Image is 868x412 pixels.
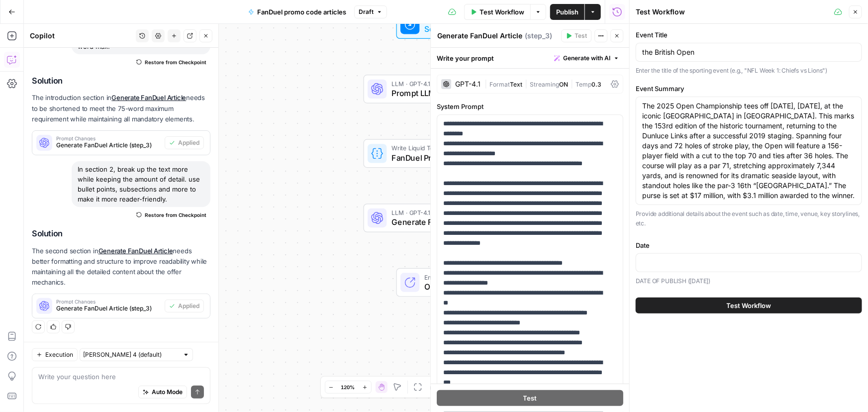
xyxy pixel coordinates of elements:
span: 0.3 [591,81,601,88]
span: Prompt Changes [56,136,161,141]
button: Applied [165,300,204,312]
input: Claude Sonnet 4 (default) [83,350,179,360]
span: Prompt LLM [391,87,516,99]
button: Publish [550,4,584,20]
button: Applied [165,136,204,149]
p: DATE OF PUBLISH ([DATE]) [636,276,862,286]
label: Event Summary [636,84,862,94]
span: LLM · GPT-4.1 [391,208,516,217]
button: Test Workflow [464,4,530,20]
textarea: The 2025 Open Championship tees off [DATE], [DATE], at the iconic [GEOGRAPHIC_DATA] in [GEOGRAPHI... [642,101,856,201]
a: Generate FanDuel Article [111,94,186,102]
span: Execution [45,350,73,359]
div: LLM · GPT-4.1Prompt LLMStep 2 [364,75,549,103]
p: The introduction section in needs to be shortened to meet the 75-word maximum requirement while m... [32,93,210,124]
span: Test Workflow [480,7,524,17]
div: Copilot [30,31,133,41]
span: Test [523,393,537,403]
span: ( step_3 ) [525,31,552,41]
span: | [568,79,576,89]
span: Test Workflow [727,301,772,310]
div: EndOutput [364,268,549,297]
span: Output [424,281,505,293]
span: Format [489,81,510,88]
span: 120% [341,383,355,391]
span: Generate FanDuel Article (step_3) [56,304,161,313]
span: | [522,79,530,89]
span: Auto Mode [152,388,183,397]
span: Set Inputs [424,23,483,35]
input: Enter the event title [642,47,856,57]
div: In section 2, break up the text more while keeping the amount of detail. use bullet points, subse... [72,161,210,207]
p: The second section in needs better formatting and structure to improve readability while maintain... [32,246,210,288]
span: Streaming [530,81,559,88]
span: Generate with AI [563,54,610,63]
label: Event Title [636,30,862,40]
div: WorkflowSet InputsInputs [364,10,549,39]
div: GPT-4.1 [455,81,481,88]
span: Restore from Checkpoint [145,211,206,219]
span: FanDuel Promo Code: Get $300 Bonus for {{ event_title }} [391,152,515,164]
div: Write Liquid TextFanDuel Promo Code: Get $300 Bonus for {{ event_title }}Step 4 [364,139,549,168]
span: LLM · GPT-4.1 [391,79,516,88]
span: Applied [178,302,199,310]
span: Write Liquid Text [391,143,515,153]
button: Test [561,29,591,42]
button: Restore from Checkpoint [132,56,210,68]
button: Draft [354,5,387,18]
span: Applied [178,138,199,147]
span: FanDuel promo code articles [257,7,346,17]
button: Restore from Checkpoint [132,209,210,221]
span: Generate FanDuel Article [391,216,516,228]
span: Test [575,31,587,40]
button: Auto Mode [138,386,187,399]
span: Temp [576,81,591,88]
button: Test Workflow [636,298,862,313]
span: Text [510,81,522,88]
span: Publish [556,7,579,17]
textarea: Generate FanDuel Article [437,31,522,41]
button: Test [437,390,623,406]
button: Execution [32,348,78,361]
div: LLM · GPT-4.1Generate FanDuel ArticleStep 3 [364,204,549,232]
span: | [484,79,489,89]
span: Draft [359,7,374,16]
p: Provide additional details about the event such as date, time, venue, key storylines, etc. [636,209,862,228]
button: Generate with AI [550,52,623,65]
span: Restore from Checkpoint [145,58,206,66]
label: Date [636,240,862,250]
span: End [424,272,505,282]
h2: Solution [32,229,210,238]
h2: Solution [32,76,210,86]
a: Generate FanDuel Article [98,247,173,255]
label: System Prompt [437,102,623,111]
button: FanDuel promo code articles [242,4,352,20]
div: Write your prompt [431,48,629,68]
p: Enter the title of the sporting event (e.g., "NFL Week 1: Chiefs vs Lions") [636,66,862,76]
span: Generate FanDuel Article (step_3) [56,141,161,150]
span: Prompt Changes [56,299,161,304]
span: ON [559,81,568,88]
